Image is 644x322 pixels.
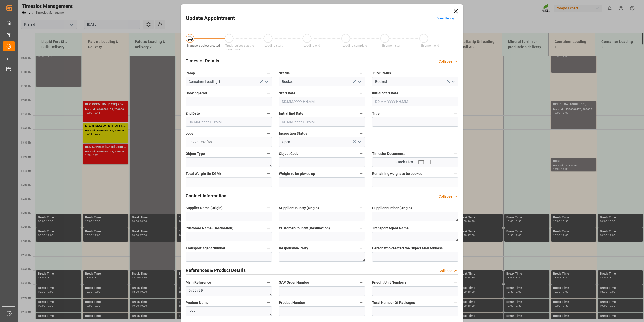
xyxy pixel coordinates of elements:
span: Shipment start [381,44,401,47]
span: Frieght Unit Numbers [372,280,406,285]
span: Responsible Party [279,246,308,251]
button: Supplier Name (Origin) [265,205,272,211]
button: SAP Order Number [358,279,365,286]
button: End Date [265,110,272,117]
button: Person who created the Object Mail Address [452,245,458,252]
span: Loading end [303,44,320,47]
span: SAP Order Number [279,280,309,285]
button: Transport Agent Name [452,225,458,231]
h2: Contact Information [186,192,226,199]
button: Status [358,70,365,76]
div: Collapse [439,194,452,199]
textarea: 5733789 [186,286,272,296]
button: Remaining weight to be booked [452,170,458,177]
button: open menu [356,138,363,146]
button: Inspection Status [358,130,365,137]
button: open menu [356,78,363,86]
button: Object Code [358,150,365,157]
span: Truck registers at the warehouse [225,44,254,51]
span: Inspection Status [279,131,307,136]
span: Ramp [186,70,195,76]
button: open menu [262,78,270,86]
span: Remaining weight to be booked [372,171,422,176]
span: Main Reference [186,280,211,285]
span: Weight to be picked up [279,171,315,176]
span: Supplier Name (Origin) [186,205,223,211]
span: Initial Start Date [372,91,398,96]
span: Supplier number (Origin) [372,205,412,211]
button: Total Number Of Packages [452,299,458,306]
span: Transport Agent Name [372,226,409,231]
span: Product Name [186,300,209,305]
button: Supplier Country (Origin) [358,205,365,211]
h2: Timeslot Details [186,57,219,64]
button: Initial End Date [358,110,365,117]
span: Loading complete [342,44,367,47]
button: TSM Status [452,70,458,76]
button: Responsible Party [358,245,365,252]
button: Customer Name (Destination) [265,225,272,231]
input: DD.MM.YYYY HH:MM [372,97,458,106]
span: Customer Name (Destination) [186,226,233,231]
button: Customer Country (Destination) [358,225,365,231]
div: Collapse [439,59,452,64]
button: Timeslot Documents [452,150,458,157]
span: Timeslot Documents [372,151,405,156]
span: Total Weight (in KGM) [186,171,221,176]
button: Total Weight (in KGM) [265,170,272,177]
button: code [265,130,272,137]
button: Frieght Unit Numbers [452,279,458,286]
button: Title [452,110,458,117]
button: Product Name [265,299,272,306]
span: Product Number [279,300,305,305]
span: Loading start [264,44,283,47]
span: TSM Status [372,70,391,76]
button: Transport Agent Number [265,245,272,252]
button: Supplier number (Origin) [452,205,458,211]
span: Attach Files [394,159,413,165]
button: open menu [449,78,456,86]
span: Title [372,111,380,116]
a: View History [437,17,455,20]
span: Total Number Of Packages [372,300,415,305]
button: Weight to be picked up [358,170,365,177]
h2: Update Appointment [186,14,235,22]
span: Supplier Country (Origin) [279,205,319,211]
input: DD.MM.YYYY HH:MM [279,97,365,106]
button: Booking error [265,90,272,96]
input: Type to search/select [186,77,272,86]
span: Booking error [186,91,207,96]
span: Object Type [186,151,205,156]
h2: References & Product Details [186,267,246,274]
span: Transport object created [187,44,220,47]
span: End Date [186,111,200,116]
span: Customer Country (Destination) [279,226,330,231]
button: Initial Start Date [452,90,458,96]
span: Transport Agent Number [186,246,225,251]
input: Type to search/select [279,77,365,86]
span: Shipment end [420,44,439,47]
button: Product Number [358,299,365,306]
div: Collapse [439,268,452,274]
span: Status [279,70,290,76]
span: Person who created the Object Mail Address [372,246,443,251]
button: Ramp [265,70,272,76]
button: Main Reference [265,279,272,286]
input: DD.MM.YYYY HH:MM [279,117,365,127]
button: Object Type [265,150,272,157]
input: DD.MM.YYYY HH:MM [186,117,272,127]
span: Object Code [279,151,299,156]
span: Initial End Date [279,111,303,116]
button: Start Date [358,90,365,96]
span: Start Date [279,91,295,96]
textarea: Ibdu [186,306,272,316]
span: code [186,131,193,136]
